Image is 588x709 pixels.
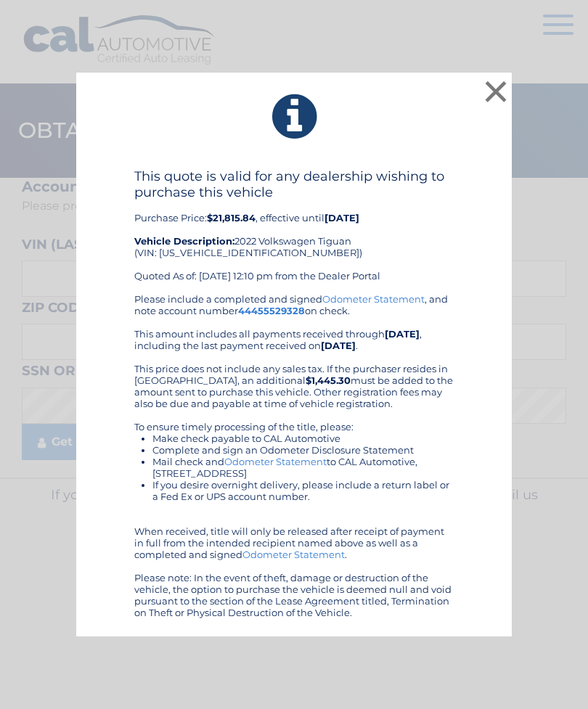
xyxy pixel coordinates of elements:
[321,340,356,351] b: [DATE]
[152,479,454,502] li: If you desire overnight delivery, please include a return label or a Fed Ex or UPS account number.
[152,444,454,456] li: Complete and sign an Odometer Disclosure Statement
[134,168,454,200] h4: This quote is valid for any dealership wishing to purchase this vehicle
[224,456,327,467] a: Odometer Statement
[322,293,425,305] a: Odometer Statement
[242,549,345,560] a: Odometer Statement
[324,212,359,224] b: [DATE]
[152,456,454,479] li: Mail check and to CAL Automotive, [STREET_ADDRESS]
[134,293,454,618] div: Please include a completed and signed , and note account number on check. This amount includes al...
[152,433,454,444] li: Make check payable to CAL Automotive
[385,328,420,340] b: [DATE]
[134,235,234,247] strong: Vehicle Description:
[238,305,305,316] a: 44455529328
[481,77,510,106] button: ×
[207,212,256,224] b: $21,815.84
[134,168,454,293] div: Purchase Price: , effective until 2022 Volkswagen Tiguan (VIN: [US_VEHICLE_IDENTIFICATION_NUMBER]...
[306,374,351,386] b: $1,445.30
